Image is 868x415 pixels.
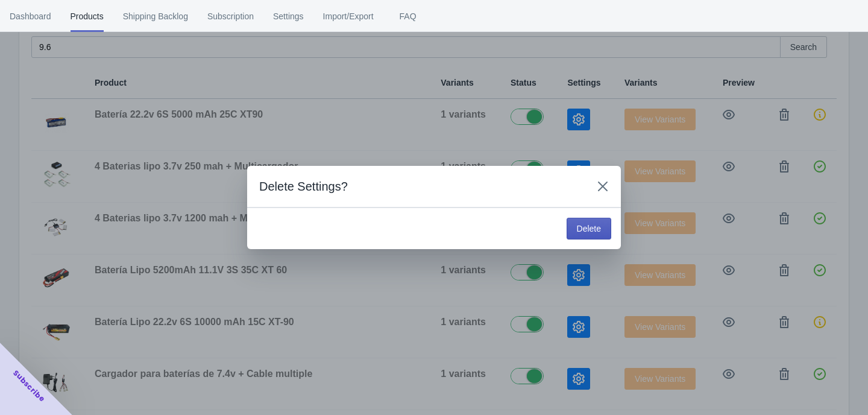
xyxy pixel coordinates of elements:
span: Subscribe [11,368,47,404]
span: Shipping Backlog [123,1,188,32]
button: Delete [567,218,611,239]
span: Import/Export [323,1,374,32]
span: Dashboard [10,1,51,32]
span: Delete [577,224,601,233]
span: FAQ [393,1,423,32]
h2: Delete Settings? [259,178,580,195]
span: Products [71,1,104,32]
button: Close [592,176,614,197]
span: Settings [273,1,304,32]
span: Subscription [207,1,254,32]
